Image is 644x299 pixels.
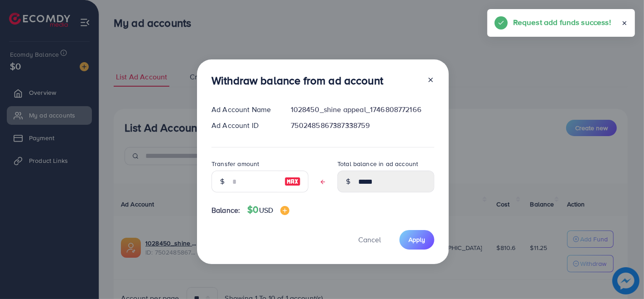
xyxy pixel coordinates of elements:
img: image [284,176,301,187]
img: image [280,206,289,215]
span: Cancel [358,235,381,245]
div: Ad Account Name [204,104,284,115]
span: USD [259,205,273,215]
div: Ad Account ID [204,120,284,131]
button: Cancel [347,230,392,250]
button: Apply [399,230,434,250]
label: Transfer amount [211,159,259,168]
h5: Request add funds success! [513,16,611,28]
h3: Withdraw balance from ad account [211,74,383,87]
label: Total balance in ad account [337,159,418,168]
span: Apply [409,235,425,244]
div: 7502485867387338759 [284,120,442,131]
div: 1028450_shine appeal_1746808772166 [284,104,442,115]
h4: $0 [247,204,289,216]
span: Balance: [211,205,240,216]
